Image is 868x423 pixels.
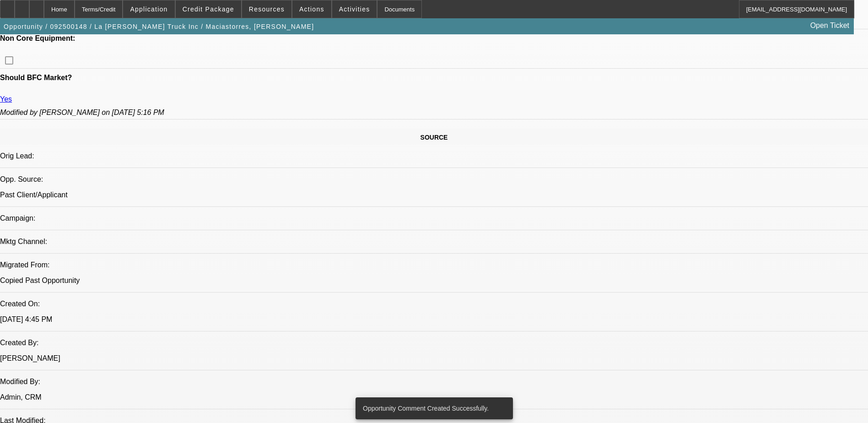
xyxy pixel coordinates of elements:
button: Credit Package [176,0,241,18]
span: SOURCE [421,134,448,141]
span: Activities [339,5,370,13]
span: Resources [249,5,285,13]
span: Opportunity / 092500148 / La [PERSON_NAME] Truck Inc / Maciastorres, [PERSON_NAME] [4,23,314,30]
button: Activities [332,0,377,18]
button: Resources [242,0,291,18]
button: Application [123,0,174,18]
a: Open Ticket [807,18,853,33]
span: Application [130,5,167,13]
span: Credit Package [183,5,234,13]
button: Actions [292,0,331,18]
div: Opportunity Comment Created Successfully. [356,397,509,419]
span: Actions [299,5,324,13]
